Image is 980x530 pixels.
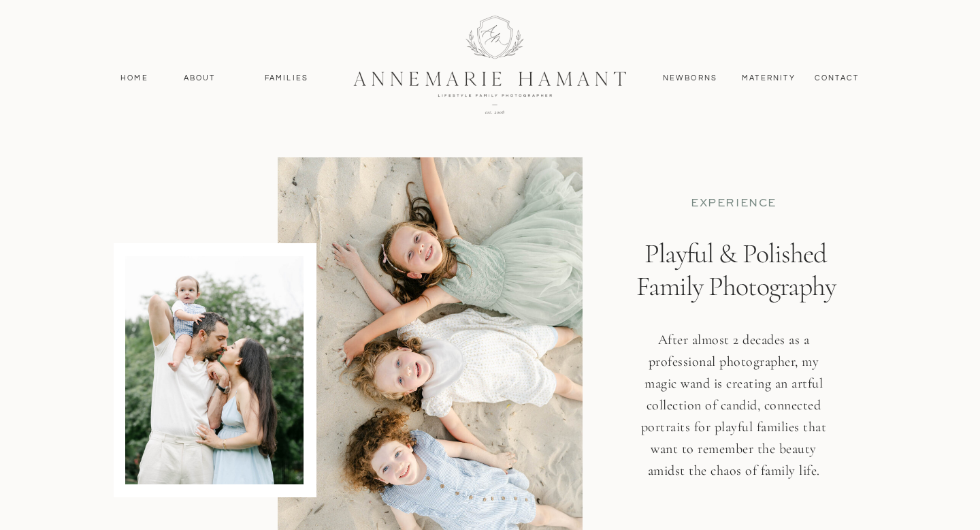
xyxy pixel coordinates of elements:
h3: After almost 2 decades as a professional photographer, my magic wand is creating an artful collec... [634,329,834,504]
a: Home [114,72,154,84]
a: contact [807,72,866,84]
p: EXPERIENCE [650,196,817,211]
h1: Playful & Polished Family Photography [625,237,847,361]
a: About [180,72,219,84]
a: MAternity [742,72,794,84]
a: Families [256,72,317,84]
a: Newborns [657,72,723,84]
